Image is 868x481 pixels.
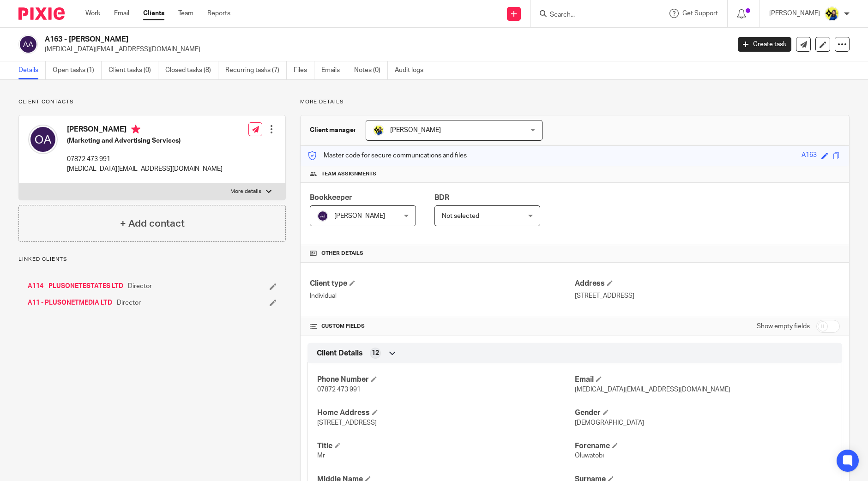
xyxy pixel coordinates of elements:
[321,61,347,79] a: Emails
[178,9,193,18] a: Team
[28,298,112,307] a: A11 - PLUSONETMEDIA LTD
[575,291,840,301] p: [STREET_ADDRESS]
[28,125,58,154] img: svg%3E
[310,126,356,135] h3: Client manager
[85,9,100,18] a: Work
[45,45,724,54] p: [MEDICAL_DATA][EMAIL_ADDRESS][DOMAIN_NAME]
[802,150,817,161] div: A163
[317,441,575,451] h4: Title
[45,35,588,44] h2: A163 - [PERSON_NAME]
[310,194,352,201] span: Bookkeeper
[28,282,123,291] a: A114 - PLUSONETESTATES LTD
[738,37,791,52] a: Create task
[354,61,388,79] a: Notes (0)
[120,216,185,231] h4: + Add contact
[757,322,810,331] label: Show empty fields
[395,61,430,79] a: Audit logs
[310,291,575,301] p: Individual
[373,125,384,136] img: Bobo-Starbridge%201.jpg
[575,279,840,289] h4: Address
[390,127,441,133] span: [PERSON_NAME]
[321,170,376,178] span: Team assignments
[67,136,223,145] h5: (Marketing and Advertising Services)
[18,7,65,20] img: Pixie
[207,9,230,18] a: Reports
[128,282,152,291] span: Director
[317,452,325,459] span: Mr
[18,61,46,79] a: Details
[225,61,287,79] a: Recurring tasks (7)
[575,420,644,426] span: [DEMOGRAPHIC_DATA]
[575,441,832,451] h4: Forename
[825,6,839,21] img: Bobo-Starbridge%201.jpg
[575,452,604,459] span: Oluwatobi
[310,279,575,289] h4: Client type
[143,9,164,18] a: Clients
[442,213,479,219] span: Not selected
[294,61,314,79] a: Files
[67,155,223,164] p: 07872 473 991
[334,213,385,219] span: [PERSON_NAME]
[549,11,632,19] input: Search
[230,188,261,195] p: More details
[317,386,361,393] span: 07872 473 991
[317,210,328,222] img: svg%3E
[682,10,718,17] span: Get Support
[575,375,832,385] h4: Email
[307,151,467,160] p: Master code for secure communications and files
[321,250,363,257] span: Other details
[575,386,730,393] span: [MEDICAL_DATA][EMAIL_ADDRESS][DOMAIN_NAME]
[575,408,832,418] h4: Gender
[317,408,575,418] h4: Home Address
[300,98,850,106] p: More details
[117,298,141,307] span: Director
[108,61,158,79] a: Client tasks (0)
[310,323,575,330] h4: CUSTOM FIELDS
[18,256,286,263] p: Linked clients
[53,61,102,79] a: Open tasks (1)
[769,9,820,18] p: [PERSON_NAME]
[317,349,363,358] span: Client Details
[18,98,286,106] p: Client contacts
[165,61,218,79] a: Closed tasks (8)
[131,125,140,134] i: Primary
[114,9,129,18] a: Email
[67,164,223,174] p: [MEDICAL_DATA][EMAIL_ADDRESS][DOMAIN_NAME]
[372,349,379,358] span: 12
[317,375,575,385] h4: Phone Number
[18,35,38,54] img: svg%3E
[434,194,449,201] span: BDR
[67,125,223,136] h4: [PERSON_NAME]
[317,420,377,426] span: [STREET_ADDRESS]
